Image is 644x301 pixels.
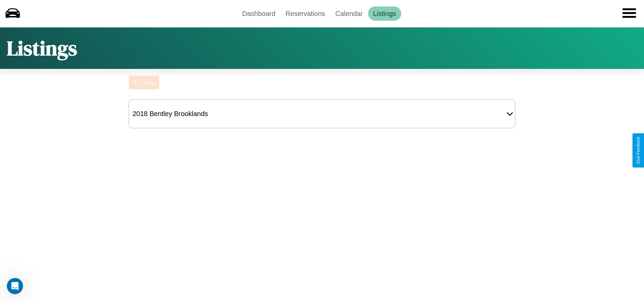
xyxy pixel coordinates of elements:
[368,6,401,21] a: Listings
[7,278,23,294] iframe: Intercom live chat
[636,137,641,164] div: Give Feedback
[280,6,330,21] a: Reservations
[141,80,156,86] div: Listing
[237,6,280,21] a: Dashboard
[330,6,368,21] a: Calendar
[129,107,211,121] div: 2018 Bentley Brooklands
[129,76,159,89] button: Listing
[7,34,77,62] h1: Listings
